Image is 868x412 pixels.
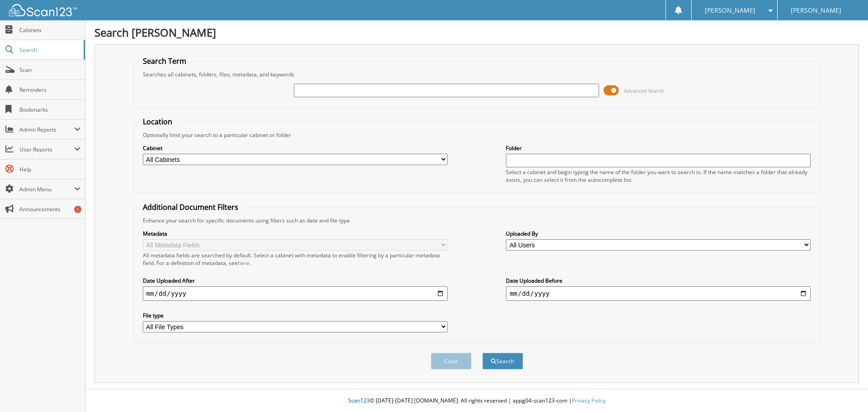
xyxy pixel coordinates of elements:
[506,144,811,152] label: Folder
[19,146,74,153] span: User Reports
[143,286,448,301] input: start
[138,71,816,78] div: Searches all cabinets, folders, files, metadata, and keywords
[143,277,448,284] label: Date Uploaded After
[624,87,664,94] span: Advanced Search
[572,397,606,404] a: Privacy Policy
[705,8,755,13] span: [PERSON_NAME]
[138,217,816,224] div: Enhance your search for specific documents using filters such as date and file type.
[138,117,177,127] legend: Location
[482,353,523,369] button: Search
[85,390,868,412] div: © [DATE]-[DATE] [DOMAIN_NAME]. All rights reserved | appg04-scan123-com |
[506,168,811,184] div: Select a cabinet and begin typing the name of the folder you want to search in. If the name match...
[506,277,811,284] label: Date Uploaded Before
[143,144,448,152] label: Cabinet
[19,185,74,193] span: Admin Menu
[138,131,816,139] div: Optionally limit your search to a particular cabinet or folder
[19,46,79,54] span: Search
[506,230,811,237] label: Uploaded By
[94,25,859,40] h1: Search [PERSON_NAME]
[19,86,80,94] span: Reminders
[143,251,448,267] div: All metadata fields are searched by default. Select a cabinet with metadata to enable filtering b...
[9,4,77,16] img: scan123-logo-white.svg
[19,126,74,133] span: Admin Reports
[19,205,80,213] span: Announcements
[19,26,80,34] span: Cabinets
[74,206,81,213] div: 1
[348,397,370,404] span: Scan123
[19,66,80,74] span: Scan
[143,230,448,237] label: Metadata
[19,166,80,173] span: Help
[19,106,80,114] span: Bookmarks
[506,286,811,301] input: end
[791,8,841,13] span: [PERSON_NAME]
[238,259,250,267] a: here
[143,312,448,319] label: File type
[431,353,472,369] button: Clear
[138,202,243,212] legend: Additional Document Filters
[138,56,191,66] legend: Search Term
